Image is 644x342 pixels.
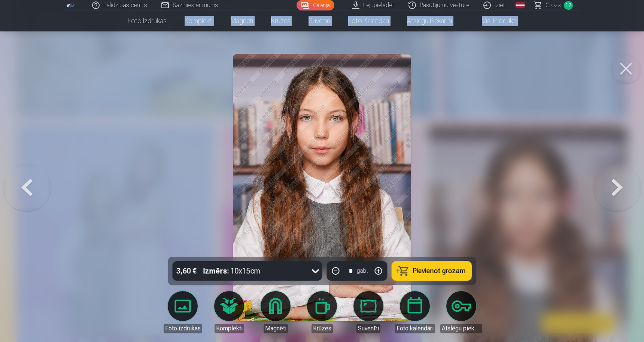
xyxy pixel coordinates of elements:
[215,324,244,333] div: Komplekti
[203,266,229,276] strong: Izmērs :
[440,324,482,333] div: Atslēgu piekariņi
[440,291,482,333] a: Atslēgu piekariņi
[173,261,200,281] div: 3,60 €
[347,291,389,333] a: Suvenīri
[176,10,222,31] a: Komplekti
[398,10,461,31] a: Atslēgu piekariņi
[164,324,202,333] div: Foto izdrukas
[312,324,333,333] div: Krūzes
[546,1,561,10] span: Grozs
[392,261,472,281] button: Pievienot grozam
[262,10,300,31] a: Krūzes
[203,261,261,281] div: 10x15cm
[255,291,297,333] a: Magnēti
[395,324,435,333] div: Foto kalendāri
[301,291,343,333] a: Krūzes
[222,10,262,31] a: Magnēti
[394,291,436,333] a: Foto kalendāri
[357,266,368,275] div: gab.
[208,291,250,333] a: Komplekti
[413,268,466,274] span: Pievienot grozam
[356,324,380,333] div: Suvenīri
[461,10,525,31] a: Visi produkti
[67,3,75,7] img: /fa1
[339,10,398,31] a: Foto kalendāri
[119,10,176,31] a: Foto izdrukas
[162,291,204,333] a: Foto izdrukas
[264,324,288,333] div: Magnēti
[300,10,339,31] a: Suvenīri
[564,1,573,10] span: 12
